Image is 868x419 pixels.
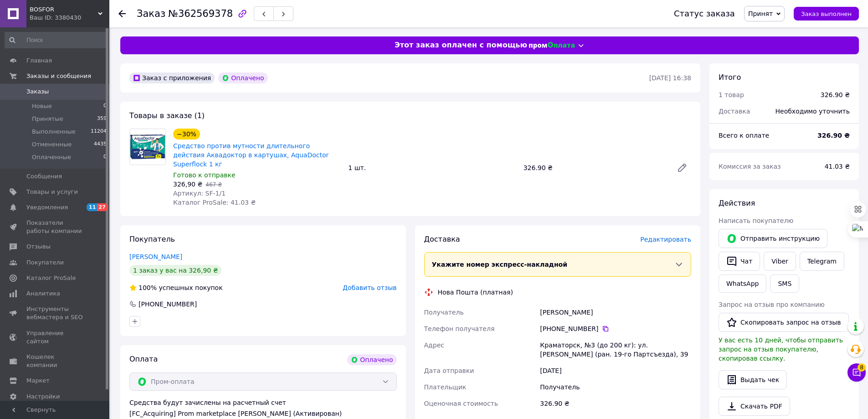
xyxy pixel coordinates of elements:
[129,235,175,243] span: Покупатель
[719,163,781,170] span: Комиссия за заказ
[26,243,51,251] span: Отзывы
[32,153,71,161] span: Оплаченные
[432,261,568,268] span: Укажите номер экспресс-накладной
[26,305,84,321] span: Инструменты вебмастера и SEO
[801,10,852,17] span: Заказ выполнен
[395,40,527,51] span: Этот заказ оплачен с помощью
[139,284,157,291] span: 100%
[87,203,97,211] span: 11
[97,203,108,211] span: 27
[538,379,693,395] div: Получатель
[719,274,766,293] a: WhatsApp
[794,7,859,21] button: Заказ выполнен
[719,252,760,271] button: Чат
[719,199,755,207] span: Действия
[138,300,198,309] div: [PHONE_NUMBER]
[94,140,107,149] span: 4435
[173,171,236,179] span: Готово к отправке
[168,8,233,19] span: №362569378
[32,102,52,110] span: Новые
[825,163,850,170] span: 41.03 ₴
[26,188,78,196] span: Товары и услуги
[130,129,165,165] img: Средство против мутности длительного действия Аквадоктор в картушах, AquaDoctor Superflock 1 кг
[719,336,843,362] span: У вас есть 10 дней, чтобы отправить запрос на отзыв покупателю, скопировав ссылку.
[436,288,515,297] div: Нова Пошта (платная)
[26,274,76,282] span: Каталог ProSale
[719,301,825,308] span: Запрос на отзыв про компанию
[26,259,64,267] span: Покупатели
[674,9,735,18] div: Статус заказа
[719,108,750,115] span: Доставка
[424,235,460,243] span: Доставка
[719,73,741,82] span: Итого
[173,190,226,197] span: Артикул: SF-1/1
[97,115,107,123] span: 359
[26,172,62,181] span: Сообщения
[538,395,693,412] div: 326.90 ₴
[344,161,519,174] div: 1 шт.
[30,5,98,14] span: BOSFOR
[129,265,221,276] div: 1 заказ у вас на 326,90 ₴
[129,253,182,260] a: [PERSON_NAME]
[173,181,202,188] span: 326,90 ₴
[26,393,60,401] span: Настройки
[129,355,158,363] span: Оплата
[173,142,329,168] a: Средство против мутности длительного действия Аквадоктор в картушах, AquaDoctor Superflock 1 кг
[858,363,866,372] span: 8
[719,217,793,224] span: Написать покупателю
[540,324,691,333] div: [PHONE_NUMBER]
[821,90,850,99] div: 326.90 ₴
[347,354,396,365] div: Оплачено
[26,57,52,65] span: Главная
[118,9,126,18] div: Вернуться назад
[26,203,68,212] span: Уведомления
[343,284,396,291] span: Добавить отзыв
[32,140,72,149] span: Отмененные
[817,132,850,139] b: 326.90 ₴
[26,290,60,298] span: Аналитика
[719,132,769,139] span: Всего к оплате
[129,283,223,292] div: успешных покупок
[129,111,205,120] span: Товары в заказе (1)
[538,304,693,321] div: [PERSON_NAME]
[424,325,495,332] span: Телефон получателя
[748,10,773,17] span: Принят
[218,72,267,83] div: Оплачено
[673,159,691,177] a: Редактировать
[424,383,467,391] span: Плательщик
[719,397,790,416] a: Скачать PDF
[129,398,397,418] div: Средства будут зачислены на расчетный счет
[173,199,256,206] span: Каталог ProSale: 41.03 ₴
[770,274,799,293] button: SMS
[173,129,200,140] div: −30%
[640,236,691,243] span: Редактировать
[26,329,84,346] span: Управление сайтом
[32,128,76,136] span: Выполненные
[719,229,827,248] button: Отправить инструкцию
[538,337,693,362] div: Краматорск, №3 (до 200 кг): ул. [PERSON_NAME] (ран. 19-го Партсъезда), 39
[26,219,84,235] span: Показатели работы компании
[30,14,109,22] div: Ваш ID: 3380430
[26,72,91,80] span: Заказы и сообщения
[800,252,844,271] a: Telegram
[719,370,787,389] button: Выдать чек
[424,341,444,349] span: Адрес
[129,409,397,418] div: [FC_Acquiring] Prom marketplace [PERSON_NAME] (Активирован)
[26,88,49,96] span: Заказы
[137,8,165,19] span: Заказ
[5,32,108,48] input: Поиск
[520,161,669,174] div: 326.90 ₴
[719,91,744,98] span: 1 товар
[424,367,474,374] span: Дата отправки
[205,181,222,188] span: 467 ₴
[103,102,107,110] span: 0
[26,377,50,385] span: Маркет
[32,115,63,123] span: Принятые
[424,400,498,407] span: Оценочная стоимость
[103,153,107,161] span: 0
[719,313,849,332] button: Скопировать запрос на отзыв
[847,363,866,382] button: Чат с покупателем8
[538,362,693,379] div: [DATE]
[649,74,691,82] time: [DATE] 16:38
[91,128,107,136] span: 11204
